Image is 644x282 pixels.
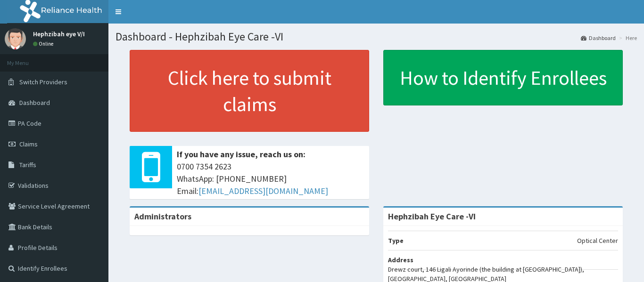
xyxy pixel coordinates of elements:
a: Click here to submit claims [130,50,369,132]
b: Administrators [134,211,191,222]
p: Optical Center [577,236,618,245]
b: Address [388,256,413,264]
li: Here [617,34,637,42]
span: Dashboard [19,98,50,107]
a: Online [33,40,56,47]
span: Switch Providers [19,78,67,86]
span: Tariffs [19,161,36,169]
b: Type [388,236,404,245]
a: [EMAIL_ADDRESS][DOMAIN_NAME] [198,185,328,196]
a: Dashboard [581,34,616,42]
span: Claims [19,140,38,148]
h1: Dashboard - Hephzibah Eye Care -VI [116,31,637,43]
strong: Hephzibah Eye Care -VI [388,211,476,222]
b: If you have any issue, reach us on: [177,149,305,160]
p: Hephzibah eye V/I [33,31,85,37]
span: 0700 7354 2623 WhatsApp: [PHONE_NUMBER] Email: [177,161,364,197]
img: User Image [5,28,26,49]
a: How to Identify Enrollees [383,50,623,105]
